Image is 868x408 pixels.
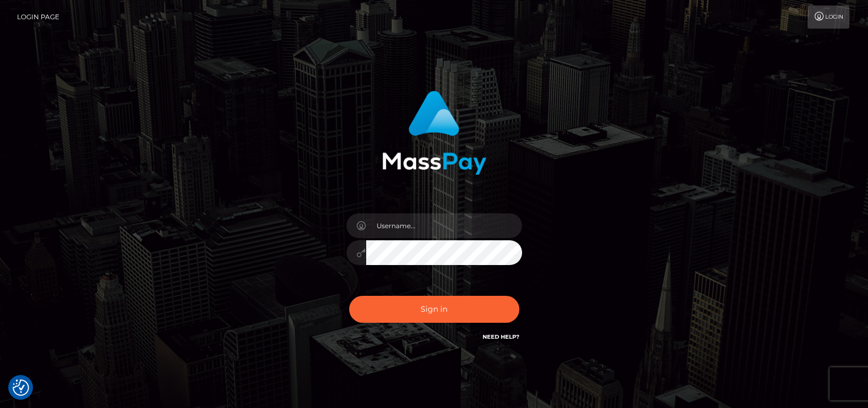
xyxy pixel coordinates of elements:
img: MassPay Login [382,91,486,175]
a: Need Help? [483,333,519,340]
img: Revisit consent button [13,379,29,396]
a: Login Page [17,5,59,29]
a: Login [808,5,849,29]
button: Sign in [349,296,519,323]
input: Username... [366,213,522,238]
button: Consent Preferences [13,379,29,396]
